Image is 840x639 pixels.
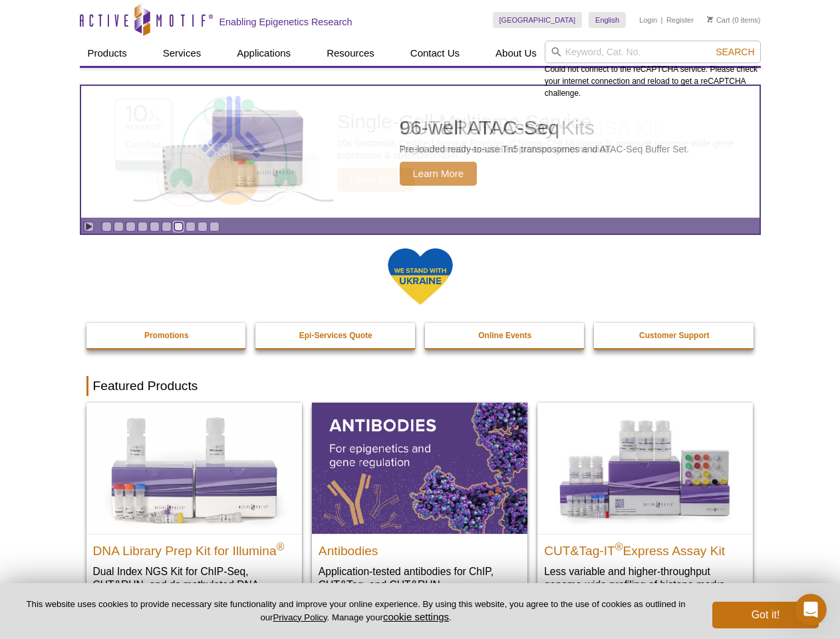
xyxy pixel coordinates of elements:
[155,41,210,66] a: Services
[319,538,521,558] h2: Antibodies
[21,598,690,624] p: This website uses cookies to provide necessary site functionality and improve your online experie...
[86,376,754,396] h2: Featured Products
[707,16,713,23] img: Your Cart
[488,41,545,66] a: About Us
[707,15,730,25] a: Cart
[102,222,112,232] a: Go to slide 1
[255,323,416,348] a: Epi-Services Quote
[493,12,583,28] a: [GEOGRAPHIC_DATA]
[402,41,468,66] a: Contact Us
[229,41,299,66] a: Applications
[537,403,753,533] img: CUT&Tag-IT® Express Assay Kit
[478,331,531,340] strong: Online Events
[594,323,755,348] a: Customer Support
[615,540,623,552] sup: ®
[639,15,657,25] a: Login
[707,12,761,28] li: (0 items)
[425,323,586,348] a: Online Events
[80,41,135,66] a: Products
[319,564,521,592] p: Application-tested antibodies for ChIP, CUT&Tag, and CUT&RUN.
[666,15,694,25] a: Register
[162,222,172,232] a: Go to slide 6
[86,403,302,618] a: DNA Library Prep Kit for Illumina DNA Library Prep Kit for Illumina® Dual Index NGS Kit for ChIP-...
[544,564,746,592] p: Less variable and higher-throughput genome-wide profiling of histone marks​.
[84,222,94,232] a: Toggle autoplay
[589,12,626,28] a: English
[219,16,352,28] h2: Enabling Epigenetics Research
[716,47,754,57] span: Search
[150,222,160,232] a: Go to slide 5
[126,222,136,232] a: Go to slide 3
[383,611,449,622] button: cookie settings
[273,612,327,622] a: Privacy Policy
[138,222,148,232] a: Go to slide 4
[661,12,663,28] li: |
[86,323,247,348] a: Promotions
[299,331,372,340] strong: Epi-Services Quote
[544,538,746,558] h2: CUT&Tag-IT Express Assay Kit
[210,222,219,232] a: Go to slide 10
[186,222,196,232] a: Go to slide 8
[537,403,753,604] a: CUT&Tag-IT® Express Assay Kit CUT&Tag-IT®Express Assay Kit Less variable and higher-throughput ge...
[174,222,184,232] a: Go to slide 7
[86,403,302,533] img: DNA Library Prep Kit for Illumina
[277,540,285,552] sup: ®
[93,564,295,605] p: Dual Index NGS Kit for ChIP-Seq, CUT&RUN, and ds methylated DNA assays.
[114,222,124,232] a: Go to slide 2
[545,41,761,63] input: Keyword, Cat. No.
[312,403,527,533] img: All Antibodies
[712,602,819,628] button: Got it!
[312,403,527,604] a: All Antibodies Antibodies Application-tested antibodies for ChIP, CUT&Tag, and CUT&RUN.
[545,41,761,99] div: Could not connect to the reCAPTCHA service. Please check your internet connection and reload to g...
[144,331,189,340] strong: Promotions
[93,538,295,558] h2: DNA Library Prep Kit for Illumina
[712,46,758,58] button: Search
[795,594,827,626] iframe: Intercom live chat
[198,222,208,232] a: Go to slide 9
[387,247,454,306] img: We Stand With Ukraine
[639,331,709,340] strong: Customer Support
[319,41,382,66] a: Resources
